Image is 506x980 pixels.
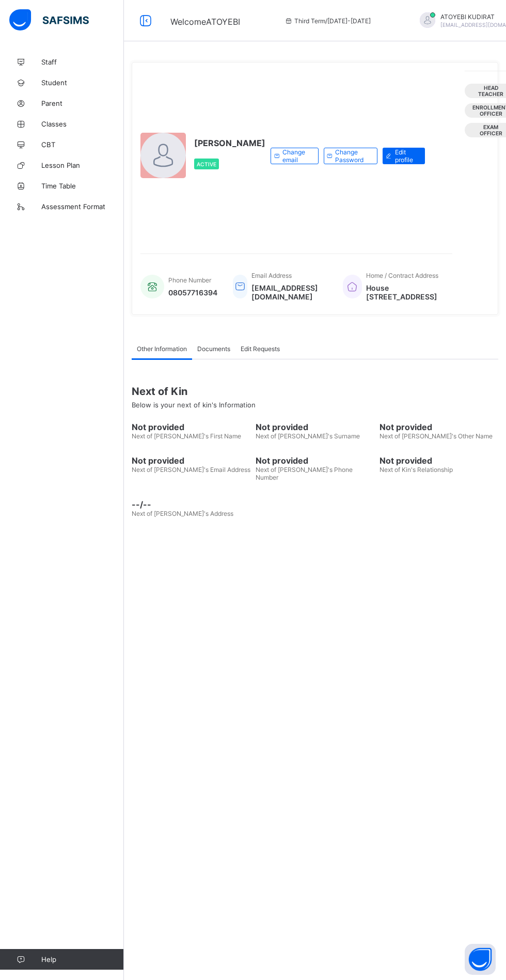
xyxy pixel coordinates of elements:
span: 08057716394 [168,288,217,297]
span: Edit Requests [241,345,280,353]
span: Change email [282,148,310,164]
span: Not provided [256,422,374,432]
span: Lesson Plan [41,161,124,169]
span: session/term information [284,17,371,25]
span: Phone Number [168,276,211,284]
span: Next of [PERSON_NAME]'s Phone Number [256,466,353,481]
span: Documents [197,345,230,353]
span: Welcome ATOYEBI [170,17,240,27]
span: Not provided [132,455,250,466]
span: Not provided [379,422,498,432]
span: Next of [PERSON_NAME]'s Email Address [132,466,250,473]
span: Staff [41,58,124,66]
span: Assessment Format [41,202,124,211]
span: Parent [41,99,124,107]
span: Edit profile [395,148,417,164]
span: Home / Contract Address [366,272,438,279]
span: --/-- [132,499,250,510]
span: Next of [PERSON_NAME]'s First Name [132,432,241,440]
span: Student [41,78,124,87]
button: Open asap [465,944,496,975]
span: Classes [41,120,124,128]
span: Help [41,955,123,963]
span: Not provided [379,455,498,466]
span: Time Table [41,182,124,190]
span: Email Address [251,272,292,279]
span: Other Information [137,345,187,353]
span: Next of [PERSON_NAME]'s Surname [256,432,360,440]
span: CBT [41,140,124,149]
img: safsims [9,9,89,31]
span: [EMAIL_ADDRESS][DOMAIN_NAME] [251,283,327,301]
span: Active [197,161,216,167]
span: Not provided [132,422,250,432]
span: [PERSON_NAME] [194,138,265,148]
span: Next of Kin [132,385,498,398]
span: House [STREET_ADDRESS] [366,283,442,301]
span: Next of [PERSON_NAME]'s Other Name [379,432,493,440]
span: Change Password [335,148,369,164]
span: Next of Kin's Relationship [379,466,453,473]
span: Not provided [256,455,374,466]
span: Below is your next of kin's Information [132,401,256,409]
span: Next of [PERSON_NAME]'s Address [132,510,233,517]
